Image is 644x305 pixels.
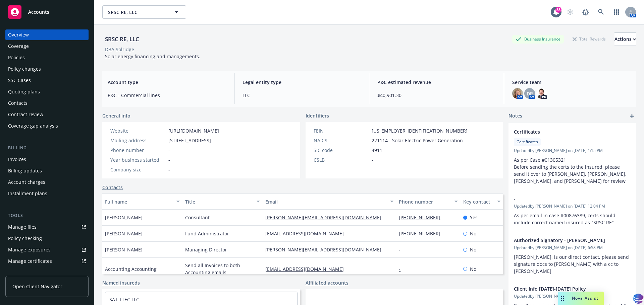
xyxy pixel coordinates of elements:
span: As per email in case #00876389, certs should include correct named insured as "SRSC RE" [514,212,617,226]
div: Installment plans [8,188,47,199]
div: Billing updates [8,165,42,176]
div: CSLB [314,156,369,163]
div: Policies [8,52,25,63]
span: SRSC RE, LLC [108,9,166,16]
div: Key contact [463,198,493,205]
div: Website [110,127,166,134]
button: Full name [102,194,182,210]
span: 221114 - Solar Electric Power Generation [372,137,463,144]
span: Updated by [PERSON_NAME] on [DATE] 6:58 PM [514,245,631,251]
a: Contract review [5,109,89,120]
span: Open Client Navigator [12,283,62,290]
span: No [470,246,476,253]
div: -Updatedby [PERSON_NAME] on [DATE] 12:04 PMAs per email in case #00876389, certs should include c... [508,190,636,231]
span: Account type [108,79,226,86]
span: Updated by [PERSON_NAME] on [DATE] 12:04 PM [514,203,631,209]
a: Report a Bug [579,5,592,19]
span: Send all Invoices to both Accounting emails [185,262,260,276]
a: Account charges [5,177,89,187]
button: Phone number [396,194,460,210]
a: [EMAIL_ADDRESS][DOMAIN_NAME] [265,266,349,272]
a: Installment plans [5,188,89,199]
span: LLC [243,92,361,99]
span: [PERSON_NAME] [105,230,143,237]
span: Service team [512,79,631,86]
div: Manage certificates [8,256,52,266]
div: Authorized Signatory - [PERSON_NAME]Updatedby [PERSON_NAME] on [DATE] 6:58 PM[PERSON_NAME], is ou... [508,231,636,280]
a: Named insureds [102,279,140,286]
a: SSC Cases [5,75,89,86]
span: Nova Assist [572,295,598,301]
div: Account charges [8,177,45,187]
a: add [628,112,636,120]
span: Updated by [PERSON_NAME] on [DATE] 6:42 PM [514,293,631,299]
span: Manage exposures [5,244,89,255]
span: P&C - Commercial lines [108,92,226,99]
div: Company size [110,166,166,173]
a: Policy changes [5,64,89,74]
a: Accounts [5,3,89,21]
div: Actions [614,33,636,46]
span: P&C estimated revenue [377,79,496,86]
a: Coverage [5,41,89,52]
a: - [399,266,406,272]
a: - [399,246,406,253]
a: Policies [5,52,89,63]
a: Switch app [610,5,623,19]
span: - [168,166,170,173]
button: Title [182,194,263,210]
span: Notes [508,112,522,120]
a: [PERSON_NAME][EMAIL_ADDRESS][DOMAIN_NAME] [265,246,387,253]
a: Quoting plans [5,86,89,97]
div: Phone number [110,147,166,154]
span: Identifiers [306,112,329,119]
span: - [514,195,613,202]
div: Phone number [399,198,450,205]
div: SRSC RE, LLC [102,35,142,44]
span: [PERSON_NAME] [105,246,143,253]
div: FEIN [314,127,369,134]
a: Manage files [5,222,89,232]
div: Coverage gap analysis [8,121,58,131]
a: [EMAIL_ADDRESS][DOMAIN_NAME] [265,230,349,237]
span: General info [102,112,130,119]
div: Quoting plans [8,86,40,97]
a: Overview [5,29,89,40]
div: SSC Cases [8,75,31,86]
span: DP [527,90,533,97]
span: Authorized Signatory - [PERSON_NAME] [514,237,613,244]
div: Manage exposures [8,244,51,255]
div: SIC code [314,147,369,154]
span: Certificates [514,128,613,135]
a: Manage claims [5,267,89,278]
a: Affiliated accounts [306,279,348,286]
span: No [470,230,476,237]
a: [PHONE_NUMBER] [399,214,446,221]
span: Managing Director [185,246,227,253]
span: Legal entity type [243,79,361,86]
div: DBA: Solridge [105,46,134,53]
span: [PERSON_NAME] [105,214,143,221]
button: SRSC RE, LLC [102,5,186,19]
a: Manage certificates [5,256,89,266]
a: Contacts [102,184,123,191]
div: CertificatesCertificatesUpdatedby [PERSON_NAME] on [DATE] 1:15 PMAs per Case #01305321 Before sen... [508,123,636,190]
span: - [372,156,373,163]
a: Search [594,5,608,19]
span: Client Info [DATE]-[DATE] Policy [514,285,613,292]
span: [STREET_ADDRESS] [168,137,211,144]
div: Title [185,198,253,205]
a: Contacts [5,98,89,108]
a: Invoices [5,154,89,165]
img: photo [512,88,523,99]
span: [PERSON_NAME], is our direct contact, please send signature docs to [PERSON_NAME] with a cc to [P... [514,254,630,274]
a: Billing updates [5,165,89,176]
div: Contract review [8,109,43,120]
a: [PERSON_NAME][EMAIL_ADDRESS][DOMAIN_NAME] [265,214,387,221]
div: Total Rewards [569,35,609,43]
div: Billing [5,145,89,151]
span: $40,901.30 [377,92,496,99]
span: Fund Administrator [185,230,229,237]
button: Key contact [461,194,503,210]
a: SAT TTEC LLC [109,296,139,303]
